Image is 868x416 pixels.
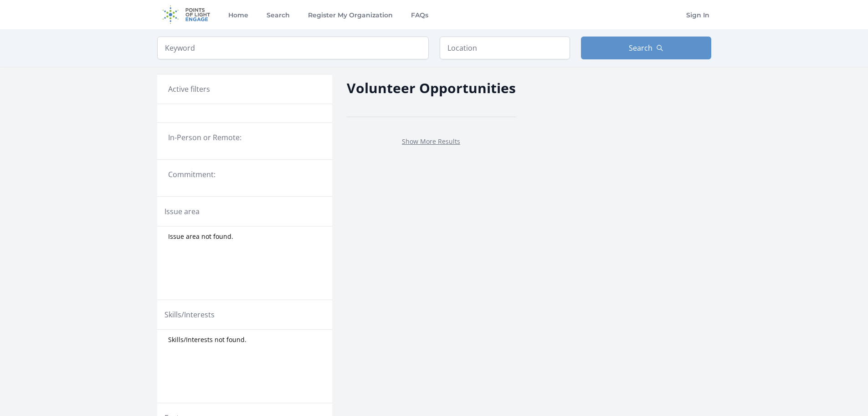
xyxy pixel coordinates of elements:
input: Keyword [157,37,429,59]
h3: Active filters [168,84,210,95]
button: Search [581,37,711,59]
legend: Commitment: [168,169,321,180]
h2: Volunteer Opportunities [347,78,516,98]
span: Search [629,42,652,53]
span: Skills/Interests not found. [168,335,247,344]
legend: In-Person or Remote: [168,132,321,143]
a: Show More Results [402,137,460,146]
input: Location [440,37,570,59]
legend: Skills/Interests [164,309,215,320]
legend: Issue area [164,206,200,217]
span: Issue area not found. [168,232,233,241]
